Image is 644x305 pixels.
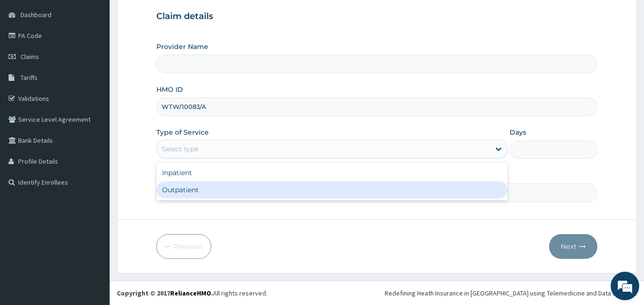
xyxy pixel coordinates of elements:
span: Claims [20,52,39,61]
a: RelianceHMO [170,289,211,297]
div: Redefining Heath Insurance in [GEOGRAPHIC_DATA] using Telemedicine and Data Science! [385,288,637,298]
button: Next [549,234,597,259]
input: Enter HMO ID [156,98,598,116]
strong: Copyright © 2017 . [117,289,213,297]
span: Tariffs [20,73,38,82]
div: Select type [162,144,198,154]
footer: All rights reserved. [110,281,644,305]
label: Provider Name [156,42,208,51]
label: Type of Service [156,128,209,137]
div: Inpatient [156,164,508,181]
button: Previous [156,234,211,259]
h3: Claim details [156,11,598,22]
div: Outpatient [156,181,508,198]
span: Dashboard [20,10,51,19]
label: Days [510,128,526,137]
label: HMO ID [156,85,183,94]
